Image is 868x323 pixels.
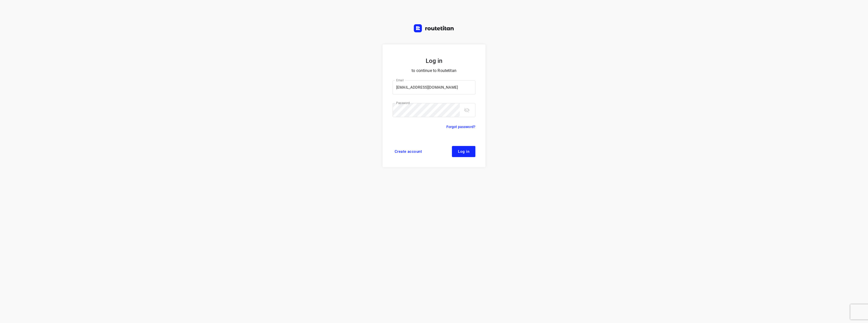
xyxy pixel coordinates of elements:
[462,105,472,115] button: toggle password visibility
[393,57,475,65] h5: Log in
[446,124,475,130] a: Forgot password?
[395,150,422,154] span: Create account
[452,146,475,157] button: Log in
[393,146,424,157] a: Create account
[414,24,454,34] a: Routetitan
[393,67,475,74] p: to continue to Routetitan
[458,150,469,154] span: Log in
[414,24,454,32] img: Routetitan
